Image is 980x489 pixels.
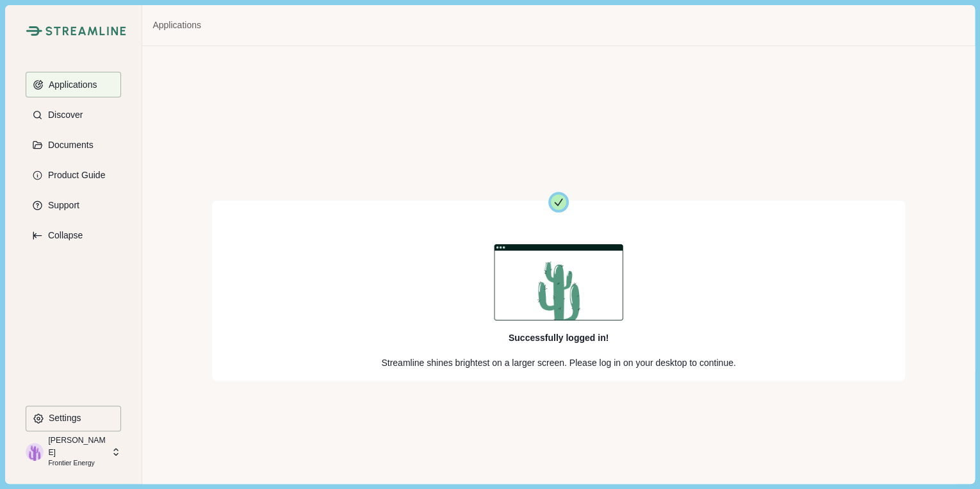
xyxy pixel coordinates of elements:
button: Settings [26,406,121,431]
a: Applications [152,19,201,32]
p: Frontier Energy [48,458,107,468]
button: Applications [26,72,121,97]
p: [PERSON_NAME] [48,435,107,458]
p: Documents [44,140,94,151]
p: Collapse [44,230,83,241]
p: Support [44,200,79,211]
p: Discover [44,110,83,120]
img: Streamline Climate Logo [45,26,126,36]
button: Product Guide [26,162,121,188]
img: Streamline Climate Logo [26,26,42,36]
button: Support [26,192,121,218]
p: Settings [44,413,81,424]
img: profile picture [26,443,44,461]
p: Streamline shines brightest on a larger screen. Please log in on your desktop to continue. [281,356,836,370]
img: Desktop Icon [462,244,655,320]
a: Settings [26,406,121,436]
a: Streamline Climate LogoStreamline Climate Logo [26,26,121,36]
button: Expand [26,222,121,248]
p: Product Guide [44,170,106,181]
p: Applications [44,79,97,90]
h1: Successfully logged in! [298,331,819,345]
button: Discover [26,102,121,128]
button: Documents [26,132,121,158]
